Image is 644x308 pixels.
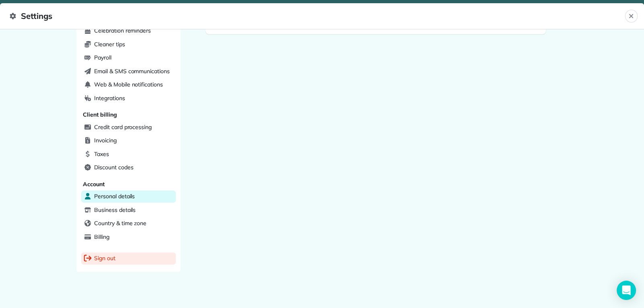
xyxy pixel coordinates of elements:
[94,163,133,171] span: Discount codes
[94,80,163,88] span: Web & Mobile notifications
[94,136,117,144] span: Invoicing
[81,253,176,265] a: Sign out
[94,67,170,75] span: Email & SMS communications
[94,123,152,131] span: Credit card processing
[94,192,135,200] span: Personal details
[81,191,176,203] a: Personal details
[81,121,176,133] a: Credit card processing
[94,206,136,214] span: Business details
[617,281,636,300] div: Open Intercom Messenger
[10,10,625,23] span: Settings
[81,66,176,78] a: Email & SMS communications
[94,254,115,262] span: Sign out
[81,79,176,91] a: Web & Mobile notifications
[94,53,111,62] span: Payroll
[94,219,146,227] span: Country & time zone
[81,25,176,37] a: Celebration reminders
[94,150,109,158] span: Taxes
[83,111,117,118] span: Client billing
[81,92,176,105] a: Integrations
[625,10,638,23] button: Close
[94,94,125,102] span: Integrations
[81,162,176,174] a: Discount codes
[83,181,105,188] span: Account
[94,40,125,48] span: Cleaner tips
[81,204,176,216] a: Business details
[81,52,176,64] a: Payroll
[81,135,176,147] a: Invoicing
[81,148,176,160] a: Taxes
[94,233,109,241] span: Billing
[94,27,151,35] span: Celebration reminders
[81,218,176,230] a: Country & time zone
[81,39,176,51] a: Cleaner tips
[81,231,176,243] a: Billing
